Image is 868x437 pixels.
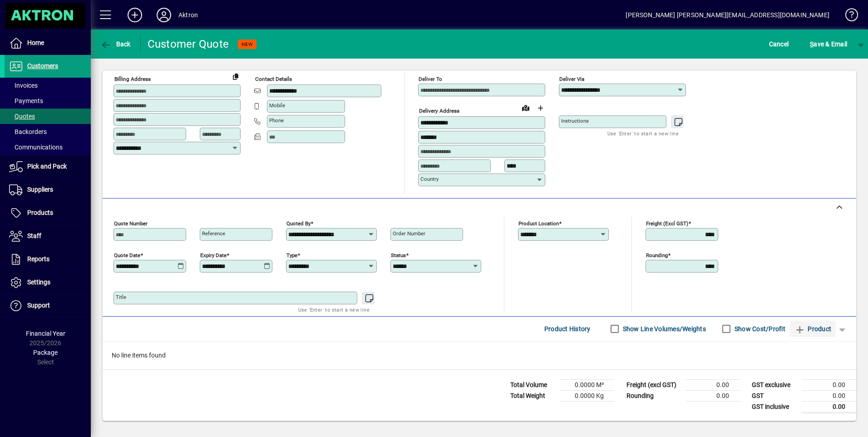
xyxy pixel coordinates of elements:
[544,322,591,336] span: Product History
[767,36,791,52] button: Cancel
[769,37,789,51] span: Cancel
[9,144,63,151] span: Communications
[5,202,91,224] a: Products
[506,379,560,390] td: Total Volume
[27,278,50,286] span: Settings
[802,379,856,390] td: 0.00
[622,390,686,401] td: Rounding
[27,302,50,309] span: Support
[686,390,740,401] td: 0.00
[560,390,615,401] td: 0.0000 Kg
[5,109,91,124] a: Quotes
[98,36,133,52] button: Back
[560,379,615,390] td: 0.0000 M³
[621,324,706,333] label: Show Line Volumes/Weights
[541,321,594,337] button: Product History
[27,255,49,263] span: Reports
[838,2,857,31] a: Knowledge Base
[506,390,560,401] td: Total Weight
[149,7,178,23] button: Profile
[419,76,442,82] mat-label: Deliver To
[802,390,856,401] td: 0.00
[27,186,53,193] span: Suppliers
[27,163,67,170] span: Pick and Pack
[561,118,589,124] mat-label: Instructions
[298,304,370,315] mat-hint: Use 'Enter' to start a new line
[103,342,856,369] div: No line items found
[27,209,53,216] span: Products
[148,37,229,51] div: Customer Quote
[242,41,253,47] span: NEW
[91,36,141,52] app-page-header-button: Back
[622,379,686,390] td: Freight (excl GST)
[533,101,547,115] button: Choose address
[9,113,35,120] span: Quotes
[27,232,41,239] span: Staff
[9,82,38,89] span: Invoices
[518,100,533,115] a: View on map
[5,93,91,109] a: Payments
[747,401,802,412] td: GST inclusive
[393,230,425,237] mat-label: Order number
[116,294,126,300] mat-label: Title
[114,252,140,258] mat-label: Quote date
[747,379,802,390] td: GST exclusive
[686,379,740,390] td: 0.00
[5,294,91,317] a: Support
[391,252,406,258] mat-label: Status
[747,390,802,401] td: GST
[794,322,831,336] span: Product
[5,124,91,139] a: Backorders
[27,39,44,46] span: Home
[646,220,688,226] mat-label: Freight (excl GST)
[420,176,439,182] mat-label: Country
[100,40,131,48] span: Back
[790,321,836,337] button: Product
[114,220,148,226] mat-label: Quote number
[228,69,243,84] button: Copy to Delivery address
[202,230,225,237] mat-label: Reference
[5,225,91,248] a: Staff
[810,37,847,51] span: ave & Email
[33,349,58,356] span: Package
[269,102,285,109] mat-label: Mobile
[27,62,58,70] span: Customers
[733,324,785,333] label: Show Cost/Profit
[200,252,227,258] mat-label: Expiry date
[178,8,198,22] div: Aktron
[9,97,43,104] span: Payments
[5,271,91,294] a: Settings
[5,32,91,55] a: Home
[626,8,829,22] div: [PERSON_NAME] [PERSON_NAME][EMAIL_ADDRESS][DOMAIN_NAME]
[802,401,856,412] td: 0.00
[9,128,47,135] span: Backorders
[5,248,91,271] a: Reports
[26,330,65,337] span: Financial Year
[810,40,814,48] span: S
[5,78,91,93] a: Invoices
[805,36,852,52] button: Save & Email
[646,252,668,258] mat-label: Rounding
[5,179,91,201] a: Suppliers
[518,220,559,226] mat-label: Product location
[607,128,679,139] mat-hint: Use 'Enter' to start a new line
[286,252,297,258] mat-label: Type
[5,139,91,155] a: Communications
[5,155,91,178] a: Pick and Pack
[286,220,311,226] mat-label: Quoted by
[269,117,284,124] mat-label: Phone
[120,7,149,23] button: Add
[559,76,584,82] mat-label: Deliver via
